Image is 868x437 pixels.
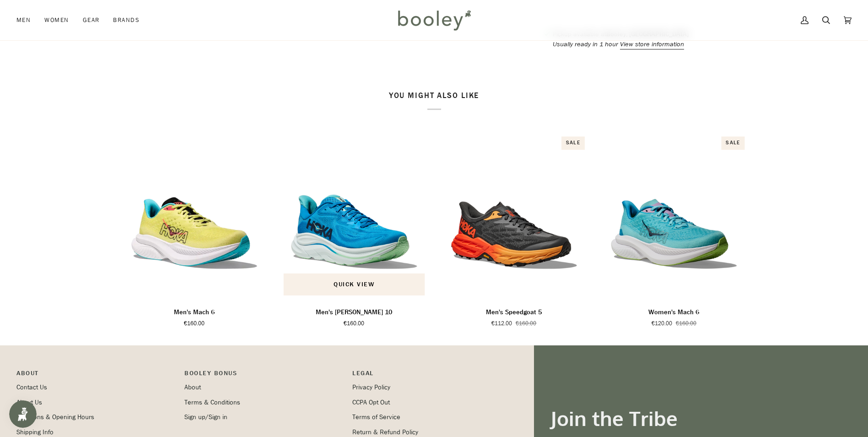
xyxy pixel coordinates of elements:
[184,398,240,407] a: Terms & Conditions
[119,304,270,328] a: Men's Mach 6
[44,16,69,25] span: Women
[279,132,430,300] a: Men's Clifton 10
[516,319,536,328] span: €160.00
[491,319,512,328] span: €112.00
[486,307,542,317] p: Men's Speedgoat 5
[598,304,749,328] a: Women's Mach 6
[119,132,270,300] img: Hoka Men's Mach 6 Yuzu / Cielo Blue - Booley Galway
[119,132,270,300] product-grid-item-variant: 8.5 / Yuzu / Cielo Blue
[352,398,390,407] a: CCPA Opt Out
[184,383,201,392] a: About
[184,319,205,328] span: €160.00
[648,307,699,317] p: Women's Mach 6
[553,39,689,49] p: Usually ready in 1 hour
[620,39,684,49] button: View store information
[394,7,474,33] img: Booley
[16,383,47,392] a: Contact Us
[598,132,749,328] product-grid-item: Women's Mach 6
[598,132,749,300] a: Women's Mach 6
[352,383,390,392] a: Privacy Policy
[16,398,42,407] a: About Us
[119,132,270,300] a: Men's Mach 6
[119,91,749,110] h2: You might also like
[439,132,590,328] product-grid-item: Men's Speedgoat 5
[598,132,749,300] product-grid-item-variant: 5 / Cloudless / Waterpark
[279,304,430,328] a: Men's Clifton 10
[279,132,430,300] img: Hoka Men's Clifton 10 Hoka Blue / Skyward Blue - Booley Galway
[352,413,400,421] a: Terms of Service
[550,406,852,431] h3: Join the Tribe
[174,307,215,317] p: Men's Mach 6
[344,319,364,328] span: €160.00
[16,16,31,25] span: Men
[184,368,343,382] p: Booley Bonus
[283,273,425,295] button: Quick view
[316,307,392,317] p: Men's [PERSON_NAME] 10
[184,413,227,421] a: Sign up/Sign in
[439,132,590,300] product-grid-item-variant: 8 / Castlerock / Flame
[119,132,270,328] product-grid-item: Men's Mach 6
[16,413,94,421] a: Locations & Opening Hours
[83,16,100,25] span: Gear
[352,428,418,437] a: Return & Refund Policy
[439,304,590,328] a: Men's Speedgoat 5
[16,428,54,437] a: Shipping Info
[16,368,175,382] p: Pipeline_Footer Main
[676,319,696,328] span: €160.00
[721,137,744,150] div: Sale
[561,137,585,150] div: Sale
[439,132,590,300] a: Men's Speedgoat 5
[652,319,672,328] span: €120.00
[334,279,374,289] span: Quick view
[352,368,511,382] p: Pipeline_Footer Sub
[113,16,140,25] span: Brands
[598,132,749,300] img: Hoka Women's Mach 6 Cloudless / Waterpark - Booley Galway
[9,400,37,428] iframe: Button to open loyalty program pop-up
[279,132,430,328] product-grid-item: Men's Clifton 10
[279,132,430,300] product-grid-item-variant: 8 / Hoka Blue / Skyward Blue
